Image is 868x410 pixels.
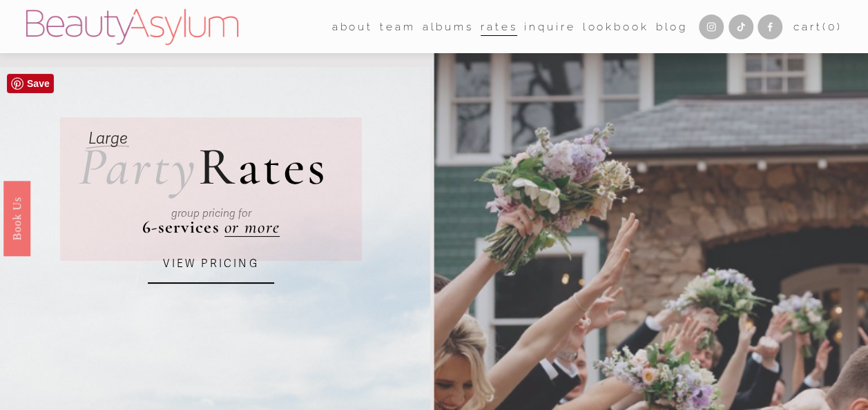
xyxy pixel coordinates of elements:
[380,16,416,37] a: folder dropdown
[79,135,198,199] em: Party
[828,20,837,33] span: 0
[524,16,575,37] a: Inquire
[171,207,251,219] em: group pricing for
[198,135,238,199] span: R
[88,128,128,148] em: Large
[655,16,688,37] a: Blog
[79,140,329,193] h2: ates
[332,17,373,37] span: about
[699,14,724,39] a: Instagram
[793,17,842,37] a: 0 items in cart
[3,181,30,256] a: Book Us
[729,14,753,39] a: TikTok
[7,74,54,93] a: Pin it!
[758,14,782,39] a: Facebook
[481,16,517,37] a: Rates
[332,16,373,37] a: folder dropdown
[26,9,238,45] img: Beauty Asylum | Bridal Hair &amp; Makeup Charlotte &amp; Atlanta
[380,17,416,37] span: team
[423,16,474,37] a: albums
[582,16,648,37] a: Lookbook
[148,246,273,284] a: VIEW PRICING
[822,20,842,33] span: ( )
